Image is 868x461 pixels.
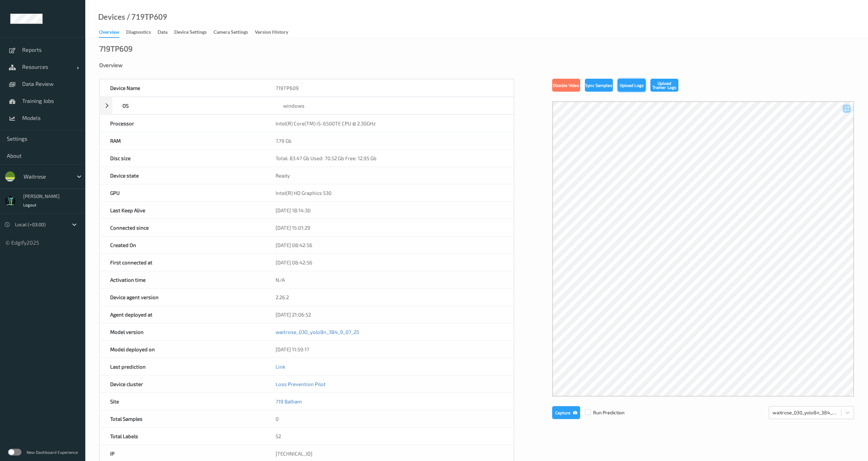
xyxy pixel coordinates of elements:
[265,202,514,219] div: [DATE] 18:14:30
[100,358,265,375] div: Last prediction
[100,202,265,219] div: Last Keep Alive
[100,289,265,306] div: Device agent version
[265,254,514,271] div: [DATE] 08:42:56
[265,150,514,167] div: Total: 83.47 Gb Used: 70.52 Gb Free: 12.95 Gb
[265,306,514,323] div: [DATE] 21:06:52
[100,150,265,167] div: Disc size
[174,28,214,37] a: Device Settings
[126,29,151,37] div: Diagnostics
[255,29,288,37] div: Version History
[265,184,514,201] div: Intel(R) HD Graphics 530
[100,79,265,96] div: Device Name
[100,428,265,445] div: Total Labels
[214,29,248,37] div: Camera Settings
[99,45,133,52] div: 719TP609
[265,132,514,149] div: 7.79 Gb
[265,236,514,253] div: [DATE] 08:42:56
[112,97,273,114] div: OS
[100,410,265,427] div: Total Samples
[650,79,678,92] button: Upload Trainer Logs
[99,28,126,38] a: Overview
[265,289,514,306] div: 2.26.2
[100,115,265,132] div: Processor
[100,236,265,253] div: Created On
[158,28,174,37] a: Data
[100,184,265,201] div: GPU
[98,14,125,20] a: Devices
[265,341,514,358] div: [DATE] 11:59:17
[580,409,624,416] span: Run Prediction
[276,364,285,370] a: Link
[265,410,514,427] div: 0
[585,79,613,92] button: Sync Samples
[276,329,359,335] a: waitrose_030_yolo8n_384_9_07_25
[273,97,514,114] div: windows
[100,393,265,410] div: Site
[100,254,265,271] div: First connected at
[100,167,265,184] div: Device state
[552,79,580,92] button: Disable Video
[100,375,265,393] div: Device cluster
[265,271,514,288] div: N/A
[276,398,302,404] a: 719 Balham
[618,79,646,92] button: Upload Logs
[158,29,167,37] div: Data
[265,167,514,184] div: Ready
[100,97,514,114] div: OSwindows
[552,406,580,419] button: Capture
[100,132,265,149] div: RAM
[100,219,265,236] div: Connected since
[100,271,265,288] div: Activation time
[174,29,207,37] div: Device Settings
[100,306,265,323] div: Agent deployed at
[265,79,514,96] div: 719TP609
[265,115,514,132] div: Intel(R) Core(TM) i5-6500TE CPU @ 2.30GHz
[214,28,255,37] a: Camera Settings
[100,323,265,340] div: Model version
[125,14,167,20] div: / 719TP609
[100,341,265,358] div: Model deployed on
[265,219,514,236] div: [DATE] 15:01:29
[99,29,119,38] div: Overview
[255,28,295,37] a: Version History
[265,428,514,445] div: 52
[126,28,158,37] a: Diagnostics
[276,381,326,387] a: Loss Prevention Pilot
[99,62,854,68] div: Overview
